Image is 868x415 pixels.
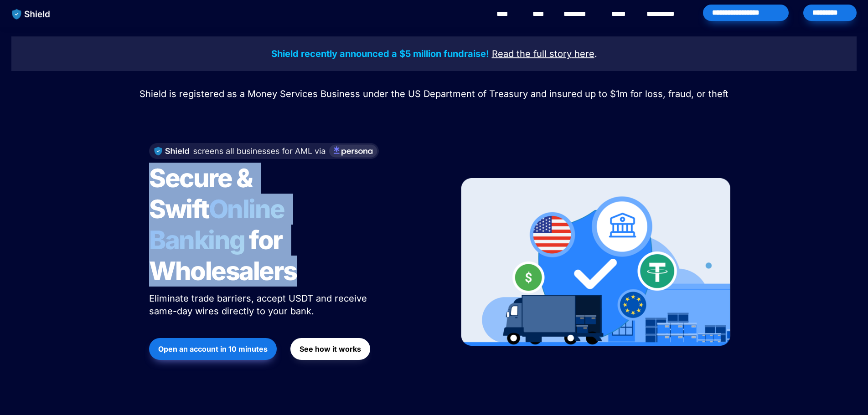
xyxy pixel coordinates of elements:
[271,48,489,59] strong: Shield recently announced a $5 million fundraise!
[290,338,370,360] button: See how it works
[492,50,572,59] a: Read the full story
[574,50,594,59] a: here
[290,333,370,364] a: See how it works
[149,163,257,225] span: Secure & Swift
[149,338,277,360] button: Open an account in 10 minutes
[149,333,277,364] a: Open an account in 10 minutes
[574,48,594,59] u: here
[149,293,370,317] span: Eliminate trade barriers, accept USDT and receive same-day wires directly to your bank.
[149,225,297,287] span: for Wholesalers
[139,88,728,99] span: Shield is registered as a Money Services Business under the US Department of Treasury and insured...
[300,344,361,354] strong: See how it works
[492,48,572,59] u: Read the full story
[149,194,294,256] span: Online Banking
[8,5,55,24] img: website logo
[594,48,597,59] span: .
[158,344,268,354] strong: Open an account in 10 minutes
